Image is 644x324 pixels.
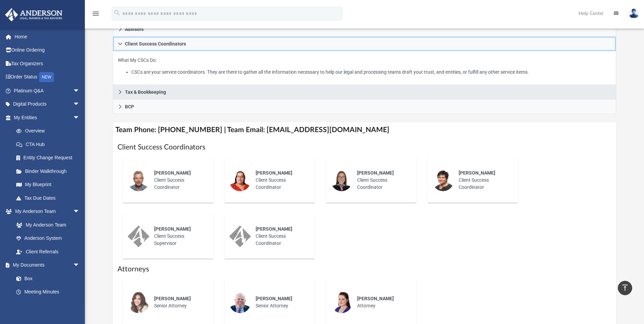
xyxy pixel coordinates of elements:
a: My Entitiesarrow_drop_down [5,111,90,124]
a: Binder Walkthrough [10,164,90,178]
span: arrow_drop_down [73,205,87,219]
span: Advisors [125,27,144,32]
a: Meeting Minutes [10,285,87,299]
h1: Client Success Coordinators [117,142,611,152]
span: [PERSON_NAME] [256,170,292,176]
img: thumbnail [331,169,352,191]
a: Entity Change Request [10,151,90,165]
img: thumbnail [432,169,454,191]
img: Anderson Advisors Platinum Portal [3,8,65,21]
div: Senior Attorney [251,290,310,314]
i: search [113,9,121,17]
a: Anderson System [10,232,87,245]
a: Forms Library [10,299,83,312]
span: arrow_drop_down [73,258,87,272]
div: Client Success Coordinator [352,165,412,196]
img: thumbnail [331,291,352,313]
a: Platinum Q&Aarrow_drop_down [5,84,90,97]
a: My Anderson Teamarrow_drop_down [5,205,87,218]
a: Client Referrals [10,245,87,258]
img: thumbnail [229,291,251,313]
span: [PERSON_NAME] [256,226,292,232]
span: [PERSON_NAME] [256,296,292,301]
span: [PERSON_NAME] [357,170,394,176]
img: User Pic [629,8,639,18]
a: My Blueprint [10,178,87,192]
a: Advisors [113,22,616,37]
a: My Anderson Team [10,218,83,232]
p: What My CSCs Do: [118,56,611,76]
img: thumbnail [128,291,149,313]
a: Overview [10,124,90,138]
span: [PERSON_NAME] [154,296,191,301]
img: thumbnail [128,226,149,247]
a: Digital Productsarrow_drop_down [5,97,90,111]
a: Online Ordering [5,43,90,57]
a: menu [92,13,100,18]
div: Client Success Supervisor [149,221,209,252]
span: [PERSON_NAME] [154,170,191,176]
a: Tax Due Dates [10,191,90,205]
div: Client Success Coordinator [454,165,513,196]
a: BCP [113,100,616,114]
span: arrow_drop_down [73,97,87,111]
div: Client Success Coordinator [251,165,310,196]
li: CSCs are your service coordinators. They are there to gather all the information necessary to hel... [131,68,611,76]
div: Client Success Coordinator [251,221,310,252]
span: arrow_drop_down [73,84,87,98]
a: Box [10,272,83,285]
a: Home [5,30,90,43]
img: thumbnail [229,169,251,191]
img: thumbnail [128,169,149,191]
a: My Documentsarrow_drop_down [5,258,87,272]
span: Tax & Bookkeeping [125,90,166,94]
a: Order StatusNEW [5,70,90,84]
div: Client Success Coordinator [149,165,209,196]
i: vertical_align_top [621,284,629,292]
span: [PERSON_NAME] [357,296,394,301]
a: Client Success Coordinators [113,37,616,51]
i: menu [92,10,100,18]
h4: Team Phone: [PHONE_NUMBER] | Team Email: [EMAIL_ADDRESS][DOMAIN_NAME] [113,122,616,138]
span: [PERSON_NAME] [154,226,191,232]
a: vertical_align_top [618,281,632,295]
span: Client Success Coordinators [125,41,186,46]
img: thumbnail [229,226,251,247]
div: Client Success Coordinators [113,51,616,85]
span: arrow_drop_down [73,111,87,125]
span: [PERSON_NAME] [459,170,495,176]
div: NEW [39,72,54,82]
a: Tax & Bookkeeping [113,85,616,100]
a: CTA Hub [10,138,90,151]
div: Attorney [352,290,412,314]
div: Senior Attorney [149,290,209,314]
span: BCP [125,104,134,109]
a: Tax Organizers [5,57,90,70]
h1: Attorneys [117,264,611,274]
